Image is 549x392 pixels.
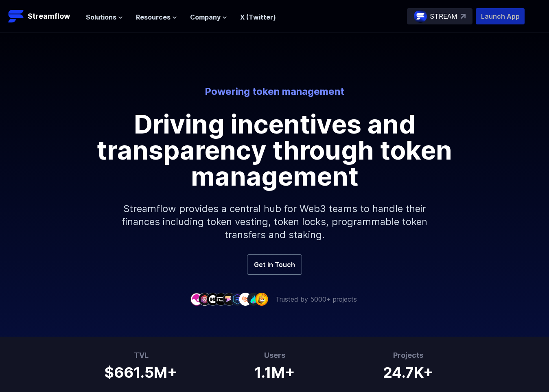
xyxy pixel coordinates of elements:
img: company-9 [255,293,268,305]
img: streamflow-logo-circle.png [414,10,427,23]
button: Resources [136,12,177,22]
h1: 24.7K+ [383,361,433,381]
img: company-8 [247,293,260,305]
p: Trusted by 5000+ projects [276,294,357,304]
img: company-7 [239,293,252,305]
img: company-2 [198,293,211,305]
span: Resources [136,12,171,22]
a: STREAM [407,8,472,24]
h1: Driving incentives and transparency through token management [92,111,458,189]
p: Streamflow provides a central hub for Web3 teams to handle their finances including token vesting... [100,189,450,254]
a: Streamflow [8,8,78,24]
h1: 1.1M+ [254,361,295,381]
img: company-4 [214,293,227,305]
a: Get in Touch [247,254,302,275]
img: company-6 [231,293,244,305]
button: Solutions [86,12,123,22]
h3: TVL [105,350,177,361]
p: STREAM [430,11,457,21]
span: Solutions [86,12,116,22]
a: X (Twitter) [240,13,276,21]
img: company-3 [206,293,219,305]
img: company-5 [223,293,236,305]
h3: Users [254,350,295,361]
p: Powering token management [49,85,500,98]
img: company-1 [190,293,203,305]
span: Company [190,12,221,22]
img: top-right-arrow.svg [461,14,466,19]
p: Streamflow [28,11,70,22]
img: Streamflow Logo [8,8,24,24]
button: Company [190,12,227,22]
h3: Projects [383,350,433,361]
button: Launch App [476,8,525,24]
h1: $661.5M+ [105,361,177,381]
